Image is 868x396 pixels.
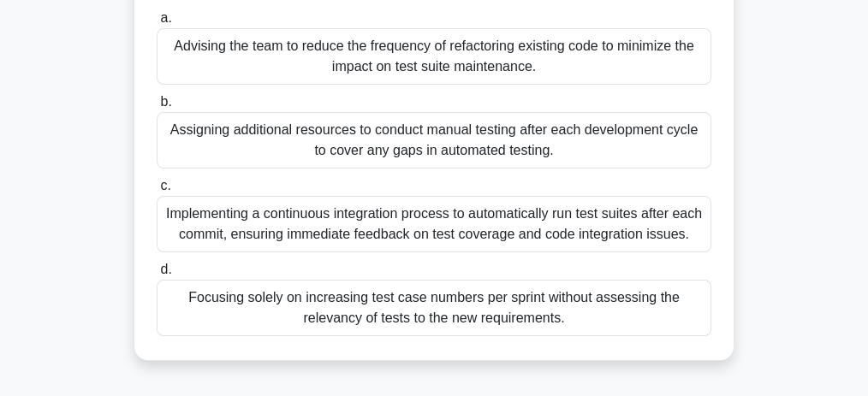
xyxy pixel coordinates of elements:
div: Assigning additional resources to conduct manual testing after each development cycle to cover an... [157,112,711,168]
span: d. [160,262,171,276]
div: Focusing solely on increasing test case numbers per sprint without assessing the relevancy of tes... [157,280,711,336]
span: b. [160,94,171,109]
span: c. [160,178,170,192]
div: Implementing a continuous integration process to automatically run test suites after each commit,... [157,196,711,252]
div: Advising the team to reduce the frequency of refactoring existing code to minimize the impact on ... [157,28,711,85]
span: a. [160,10,171,25]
